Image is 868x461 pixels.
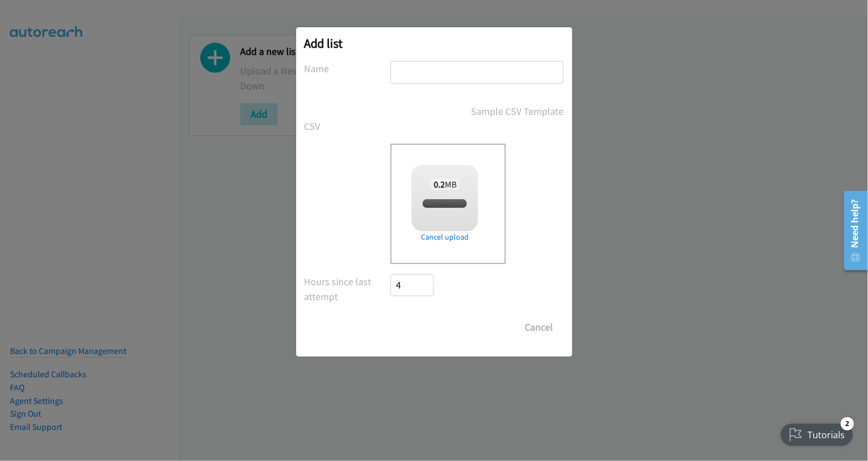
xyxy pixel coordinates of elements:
[774,413,860,453] iframe: Checklist
[430,179,460,190] span: MB
[304,61,391,76] label: Name
[515,316,564,338] button: Cancel
[434,179,445,190] strong: 0.2
[471,104,564,119] a: Sample CSV Template
[427,199,464,209] span: split_3.csv
[304,274,391,304] label: Hours since last attempt
[304,36,564,51] h2: Add list
[836,186,868,275] iframe: Resource Center
[304,119,391,134] label: CSV
[412,231,478,243] a: Cancel upload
